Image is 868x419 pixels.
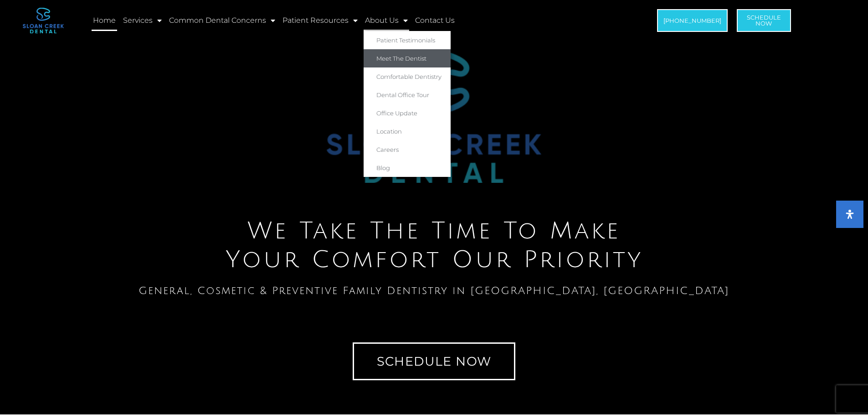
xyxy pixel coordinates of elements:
a: Office Update [364,104,451,122]
a: Meet The Dentist [364,49,451,67]
a: Schedule Now [353,342,516,380]
a: About Us [364,10,409,31]
a: Comfortable Dentistry [364,67,451,86]
nav: Menu [92,10,597,31]
img: Sloan Creek Dental Logo [327,48,541,183]
h1: General, Cosmetic & Preventive Family Dentistry in [GEOGRAPHIC_DATA], [GEOGRAPHIC_DATA] [5,285,863,296]
a: Careers [364,140,451,159]
span: [PHONE_NUMBER] [663,18,721,24]
span: Schedule Now [747,15,781,26]
a: Contact Us [414,10,456,31]
a: Blog [364,159,451,177]
a: Location [364,122,451,140]
h2: We Take The Time To Make Your Comfort Our Priority [5,217,863,274]
a: Patient Resources [281,10,359,31]
a: Common Dental Concerns [168,10,277,31]
a: Dental Office Tour [364,86,451,104]
span: Schedule Now [377,355,492,367]
a: Patient Testimonials [364,31,451,49]
a: Services [122,10,163,31]
ul: About Us [364,31,451,177]
button: Open Accessibility Panel [836,201,863,228]
a: Home [92,10,117,31]
a: [PHONE_NUMBER] [657,9,728,32]
a: ScheduleNow [737,9,791,32]
img: logo [23,8,64,33]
